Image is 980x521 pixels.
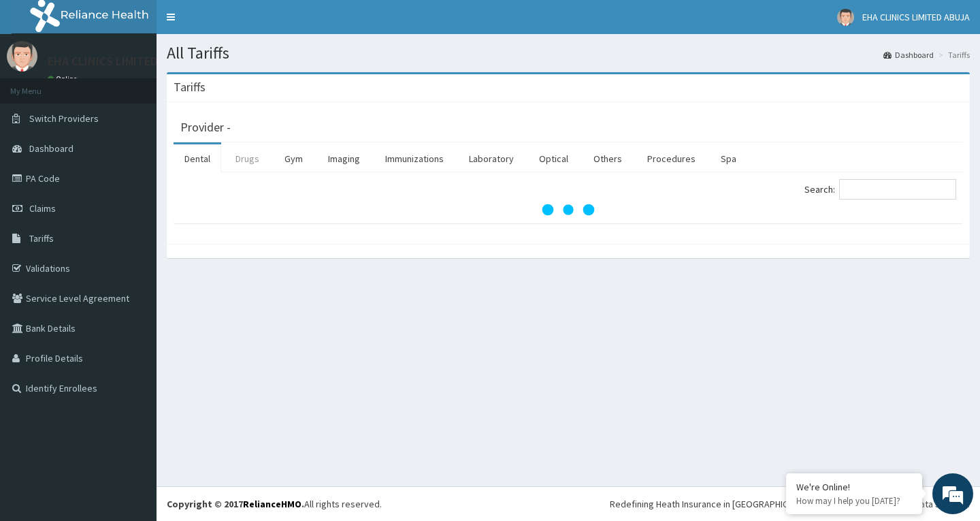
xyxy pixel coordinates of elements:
a: Dashboard [883,49,934,61]
p: How may I help you today? [796,495,912,507]
a: Others [583,144,633,173]
a: Immunizations [374,144,455,173]
a: Gym [274,144,314,173]
a: Procedures [636,144,706,173]
a: RelianceHMO [243,498,301,510]
a: Spa [710,144,747,173]
a: Laboratory [458,144,525,173]
input: Search: [839,179,956,200]
div: We're Online! [796,481,912,493]
span: Claims [29,202,56,215]
h3: Tariffs [174,81,206,93]
span: Tariffs [29,232,54,244]
label: Search: [804,179,956,200]
a: Dental [174,144,221,173]
a: Online [48,74,80,84]
a: Drugs [225,144,270,173]
img: User Image [837,9,854,26]
span: Dashboard [29,142,73,155]
img: User Image [7,41,37,72]
p: EHA CLINICS LIMITED ABUJA [48,55,195,67]
footer: All rights reserved. [157,486,980,521]
a: Imaging [317,144,371,173]
svg: audio-loading [541,183,595,237]
h3: Provider - [180,121,231,133]
div: Redefining Heath Insurance in [GEOGRAPHIC_DATA] using Telemedicine and Data Science! [610,497,970,511]
span: EHA CLINICS LIMITED ABUJA [862,11,970,23]
h1: All Tariffs [167,44,970,62]
li: Tariffs [935,49,970,61]
strong: Copyright © 2017 . [167,498,304,510]
span: Switch Providers [29,112,99,125]
a: Optical [528,144,579,173]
